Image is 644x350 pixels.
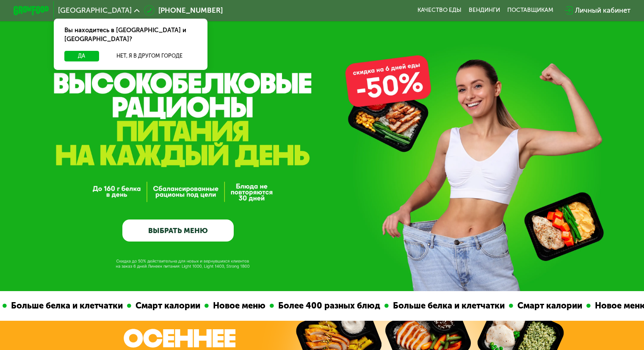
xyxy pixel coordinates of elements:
[102,51,197,61] button: Нет, я в другом городе
[122,219,234,242] a: ВЫБРАТЬ МЕНЮ
[417,7,462,14] a: Качество еды
[469,7,500,14] a: Вендинги
[144,5,223,16] a: [PHONE_NUMBER]
[3,299,123,312] div: Больше белка и клетчатки
[507,7,553,14] div: поставщикам
[509,299,582,312] div: Смарт калории
[54,19,207,51] div: Вы находитесь в [GEOGRAPHIC_DATA] и [GEOGRAPHIC_DATA]?
[575,5,630,16] div: Личный кабинет
[384,299,505,312] div: Больше белка и клетчатки
[58,7,132,14] span: [GEOGRAPHIC_DATA]
[270,299,380,312] div: Более 400 разных блюд
[64,51,99,61] button: Да
[205,299,265,312] div: Новое меню
[127,299,200,312] div: Смарт калории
